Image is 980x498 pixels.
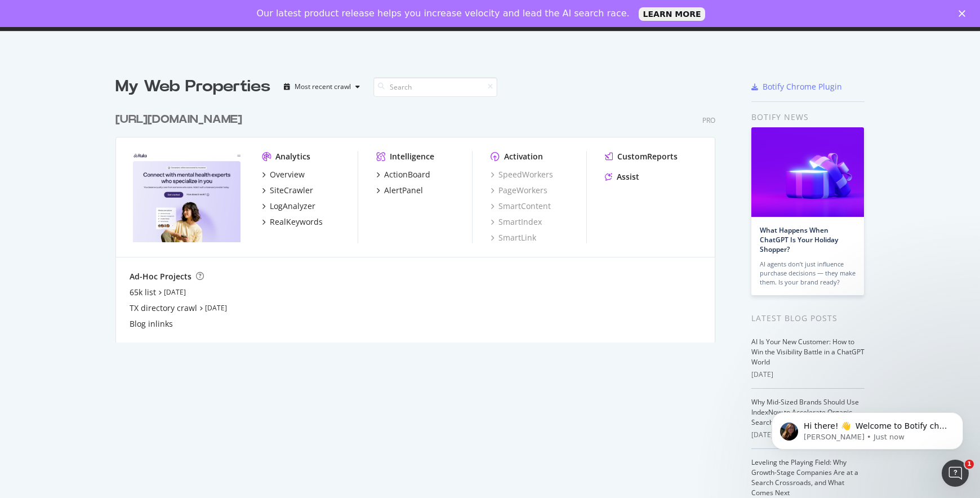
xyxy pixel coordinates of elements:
[130,303,197,314] a: TX directory crawl
[751,312,865,324] div: Latest Blog Posts
[257,8,630,19] div: Our latest product release helps you increase velocity and lead the AI search race.
[751,457,858,497] a: Leveling the Playing Field: Why Growth-Stage Companies Are at a Search Crossroads, and What Comes...
[279,78,364,96] button: Most recent crawl
[270,201,315,212] div: LogAnalyzer
[130,151,244,242] img: https://www.rula.com/
[605,151,678,162] a: CustomReports
[504,151,543,162] div: Activation
[130,287,156,298] a: 65k list
[617,171,639,183] div: Assist
[115,112,242,128] div: [URL][DOMAIN_NAME]
[390,151,434,162] div: Intelligence
[270,216,323,228] div: RealKeywords
[373,77,497,97] input: Search
[270,185,313,196] div: SiteCrawler
[755,389,980,468] iframe: Intercom notifications message
[751,397,859,427] a: Why Mid-Sized Brands Should Use IndexNow to Accelerate Organic Search Growth
[262,201,315,212] a: LogAnalyzer
[605,171,639,183] a: Assist
[763,81,842,92] div: Botify Chrome Plugin
[491,169,553,180] a: SpeedWorkers
[491,216,542,228] a: SmartIndex
[751,337,865,367] a: AI Is Your New Customer: How to Win the Visibility Battle in a ChatGPT World
[384,185,423,196] div: AlertPanel
[751,370,865,380] div: [DATE]
[942,460,969,487] iframe: Intercom live chat
[639,7,706,21] a: LEARN MORE
[751,127,864,217] img: What Happens When ChatGPT Is Your Holiday Shopper?
[164,287,186,297] a: [DATE]
[262,216,323,228] a: RealKeywords
[760,260,856,287] div: AI agents don’t just influence purchase decisions — they make them. Is your brand ready?
[491,232,536,243] a: SmartLink
[384,169,430,180] div: ActionBoard
[751,111,865,123] div: Botify news
[491,201,551,212] a: SmartContent
[751,430,865,440] div: [DATE]
[617,151,678,162] div: CustomReports
[262,169,305,180] a: Overview
[205,303,227,313] a: [DATE]
[275,151,310,162] div: Analytics
[965,460,974,469] span: 1
[959,10,970,17] div: Close
[130,271,191,282] div: Ad-Hoc Projects
[702,115,715,125] div: Pro
[376,185,423,196] a: AlertPanel
[760,225,838,254] a: What Happens When ChatGPT Is Your Holiday Shopper?
[751,81,842,92] a: Botify Chrome Plugin
[115,75,270,98] div: My Web Properties
[376,169,430,180] a: ActionBoard
[115,112,247,128] a: [URL][DOMAIN_NAME]
[115,98,724,343] div: grid
[295,83,351,90] div: Most recent crawl
[130,318,173,330] a: Blog inlinks
[270,169,305,180] div: Overview
[262,185,313,196] a: SiteCrawler
[491,185,547,196] a: PageWorkers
